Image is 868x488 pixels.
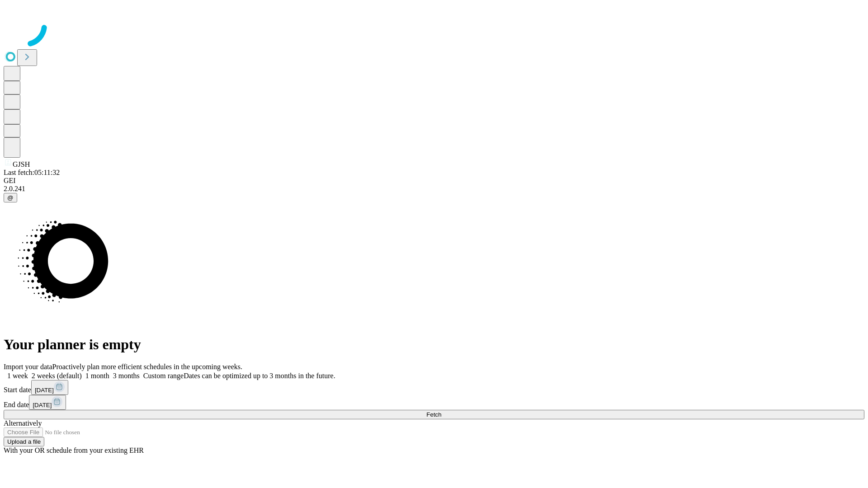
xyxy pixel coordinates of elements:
[4,177,864,185] div: GEI
[4,169,60,176] span: Last fetch: 05:11:32
[13,160,30,168] span: GJSH
[31,380,68,395] button: [DATE]
[32,372,82,380] span: 2 weeks (default)
[4,185,864,193] div: 2.0.241
[4,437,44,446] button: Upload a file
[33,402,52,408] span: [DATE]
[52,363,242,371] span: Proactively plan more efficient schedules in the upcoming weeks.
[29,395,66,410] button: [DATE]
[85,372,109,380] span: 1 month
[426,411,441,418] span: Fetch
[184,372,335,380] span: Dates can be optimized up to 3 months in the future.
[113,372,140,380] span: 3 months
[4,395,864,410] div: End date
[4,446,144,454] span: With your OR schedule from your existing EHR
[4,380,864,395] div: Start date
[4,410,864,419] button: Fetch
[4,336,864,353] h1: Your planner is empty
[143,372,184,380] span: Custom range
[4,193,17,202] button: @
[4,363,52,371] span: Import your data
[7,194,14,201] span: @
[4,419,42,427] span: Alternatively
[35,387,54,394] span: [DATE]
[7,372,28,380] span: 1 week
